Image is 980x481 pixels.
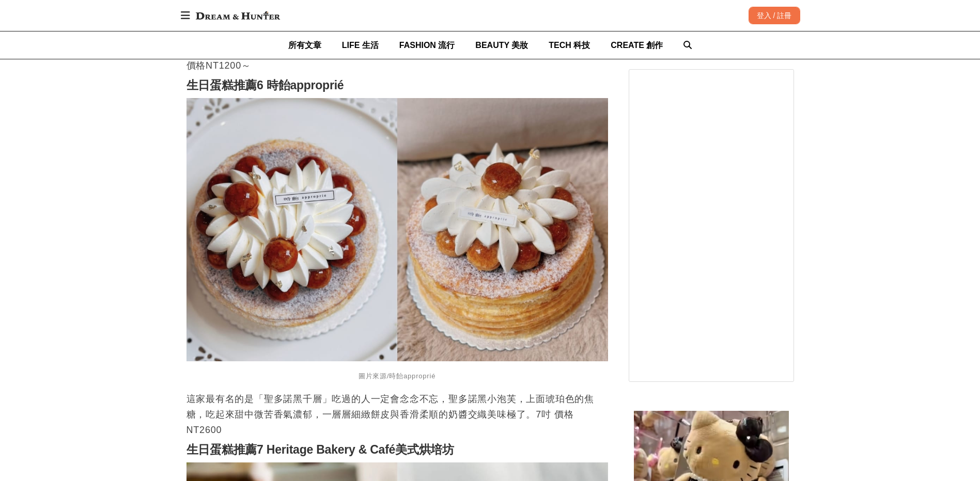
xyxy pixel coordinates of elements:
[399,41,455,50] span: FASHION 流行
[288,31,321,59] a: 所有文章
[749,7,800,24] div: 登入 / 註冊
[288,41,321,50] span: 所有文章
[475,41,528,50] span: BEAUTY 美妝
[359,372,435,380] span: 圖片來源/時飴approprié
[191,6,285,25] img: Dream & Hunter
[186,391,608,438] p: 這家最有名的是「聖多諾黑千層」吃過的人一定會念念不忘，聖多諾黑小泡芙，上面琥珀色的焦糖，吃起來甜中微苦香氣濃郁，一層層細緻餅皮與香滑柔順的奶醬交織美味極了。7吋 價格NT2600
[611,41,663,50] span: CREATE 創作
[186,78,344,92] strong: 生日蛋糕推薦6 時飴approprié
[475,31,528,59] a: BEAUTY 美妝
[186,443,455,456] strong: 生日蛋糕推薦7 Heritage Bakery & Café美式烘培坊
[399,31,455,59] a: FASHION 流行
[342,31,379,59] a: LIFE 生活
[611,31,663,59] a: CREATE 創作
[186,98,608,361] img: 生日蛋糕推薦！IG人氣爆棚8家「台北蛋糕店」保證不踩雷，壽星吃了心滿意足下次又再訂！
[549,31,590,59] a: TECH 科技
[342,41,379,50] span: LIFE 生活
[549,41,590,50] span: TECH 科技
